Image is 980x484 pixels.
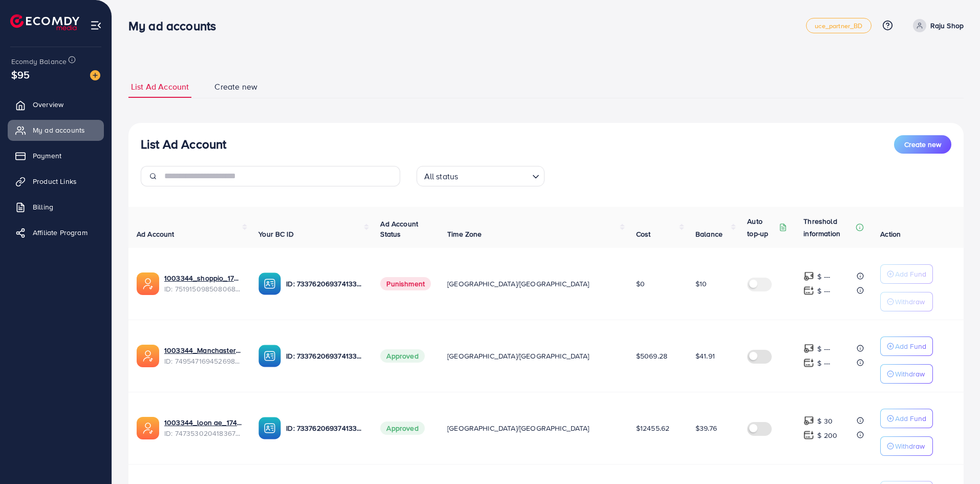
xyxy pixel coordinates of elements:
p: Add Fund [895,268,926,280]
span: List Ad Account [131,81,189,93]
span: [GEOGRAPHIC_DATA]/[GEOGRAPHIC_DATA] [447,351,590,361]
div: Search for option [417,166,545,186]
span: Action [880,229,901,239]
span: $10 [695,279,707,289]
span: $5069.28 [636,351,667,361]
p: Auto top-up [747,215,777,240]
p: $ --- [817,357,830,369]
span: Approved [380,422,424,435]
a: 1003344_loon ae_1740066863007 [164,417,242,428]
p: $ --- [817,285,830,297]
p: $ 30 [817,415,833,427]
p: Withdraw [895,296,925,308]
img: top-up amount [803,430,814,440]
a: Payment [8,145,104,166]
span: uce_partner_BD [815,23,862,29]
img: ic-ads-acc.e4c84228.svg [137,345,159,367]
span: $95 [11,67,30,82]
p: Add Fund [895,340,926,352]
span: $12455.62 [636,423,669,433]
span: ID: 7495471694526988304 [164,356,242,366]
p: Raju Shop [930,19,964,32]
p: Add Fund [895,412,926,425]
h3: List Ad Account [141,137,226,152]
img: ic-ba-acc.ded83a64.svg [258,272,281,295]
span: Create new [214,81,257,93]
span: Ecomdy Balance [11,56,67,67]
span: Create new [904,139,941,150]
iframe: Chat [937,438,972,476]
a: uce_partner_BD [806,18,871,33]
div: <span class='underline'>1003344_Manchaster_1745175503024</span></br>7495471694526988304 [164,345,242,366]
p: Withdraw [895,368,925,380]
p: $ --- [817,270,830,283]
span: Cost [636,229,651,239]
span: Balance [695,229,723,239]
img: ic-ads-acc.e4c84228.svg [137,417,159,439]
button: Add Fund [880,264,933,284]
span: $41.91 [695,351,715,361]
button: Add Fund [880,336,933,356]
span: $39.76 [695,423,717,433]
span: Ad Account Status [380,219,418,239]
p: $ --- [817,343,830,355]
span: [GEOGRAPHIC_DATA]/[GEOGRAPHIC_DATA] [447,279,590,289]
span: ID: 7473530204183674896 [164,428,242,438]
a: 1003344_shoppio_1750688962312 [164,273,242,283]
img: top-up amount [803,343,814,354]
img: ic-ba-acc.ded83a64.svg [258,345,281,367]
a: My ad accounts [8,120,104,140]
span: All status [422,169,461,184]
button: Withdraw [880,436,933,456]
button: Add Fund [880,409,933,428]
img: ic-ads-acc.e4c84228.svg [137,272,159,295]
p: Withdraw [895,440,925,452]
img: logo [10,14,79,30]
span: Product Links [33,176,77,186]
input: Search for option [461,167,528,184]
span: Time Zone [447,229,482,239]
p: $ 200 [817,429,837,441]
span: Overview [33,99,63,110]
a: Affiliate Program [8,222,104,243]
span: Affiliate Program [33,227,88,238]
button: Withdraw [880,292,933,311]
img: top-up amount [803,285,814,296]
img: ic-ba-acc.ded83a64.svg [258,417,281,439]
p: ID: 7337620693741338625 [286,350,364,362]
span: Billing [33,202,53,212]
span: $0 [636,279,645,289]
a: 1003344_Manchaster_1745175503024 [164,345,242,355]
span: ID: 7519150985080684551 [164,284,242,294]
span: [GEOGRAPHIC_DATA]/[GEOGRAPHIC_DATA] [447,423,590,433]
a: Billing [8,197,104,217]
img: top-up amount [803,271,814,282]
a: Raju Shop [909,19,964,32]
p: Threshold information [803,215,854,240]
span: Punishment [380,277,431,290]
img: top-up amount [803,357,814,368]
button: Withdraw [880,364,933,384]
img: top-up amount [803,415,814,426]
button: Create new [894,135,951,154]
a: Overview [8,94,104,115]
span: My ad accounts [33,125,85,135]
div: <span class='underline'>1003344_loon ae_1740066863007</span></br>7473530204183674896 [164,417,242,438]
span: Approved [380,349,424,363]
img: image [90,70,100,80]
div: <span class='underline'>1003344_shoppio_1750688962312</span></br>7519150985080684551 [164,273,242,294]
span: Ad Account [137,229,175,239]
span: Payment [33,151,61,161]
h3: My ad accounts [128,18,224,33]
span: Your BC ID [258,229,294,239]
img: menu [90,19,102,31]
p: ID: 7337620693741338625 [286,278,364,290]
p: ID: 7337620693741338625 [286,422,364,434]
a: Product Links [8,171,104,192]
